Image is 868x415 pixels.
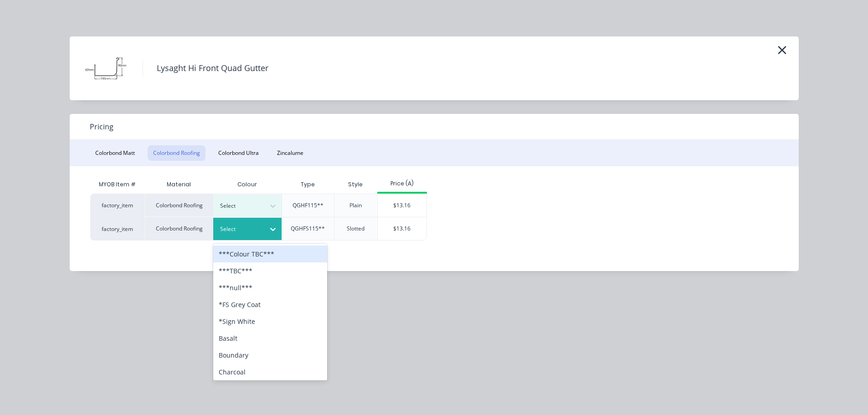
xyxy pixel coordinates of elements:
img: Lysaght Hi Front Quad Gutter [83,46,129,91]
div: Boundary [213,347,327,364]
div: Colour [213,175,282,194]
div: $13.16 [378,217,426,240]
span: Pricing [90,121,113,132]
h4: Lysaght Hi Front Quad Gutter [143,60,282,77]
div: Colorbond Roofing [145,217,213,241]
div: Style [341,173,370,196]
div: Slotted [347,225,365,233]
div: *FS Grey Coat [213,296,327,313]
div: Plain [349,201,362,210]
div: MYOB Item # [90,175,145,194]
div: Charcoal [213,364,327,380]
div: QGHFS115** [291,225,325,233]
div: Basalt [213,330,327,347]
button: Colorbond Roofing [148,145,205,161]
div: *Sign White [213,313,327,330]
div: factory_item [90,194,145,217]
button: Zincalume [272,145,309,161]
div: Colorbond Roofing [145,194,213,217]
div: Type [293,173,322,196]
div: Price (A) [377,179,427,188]
button: Colorbond Ultra [213,145,264,161]
div: $13.16 [378,194,426,217]
div: factory_item [90,217,145,241]
button: Colorbond Matt [90,145,140,161]
div: Material [145,175,213,194]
